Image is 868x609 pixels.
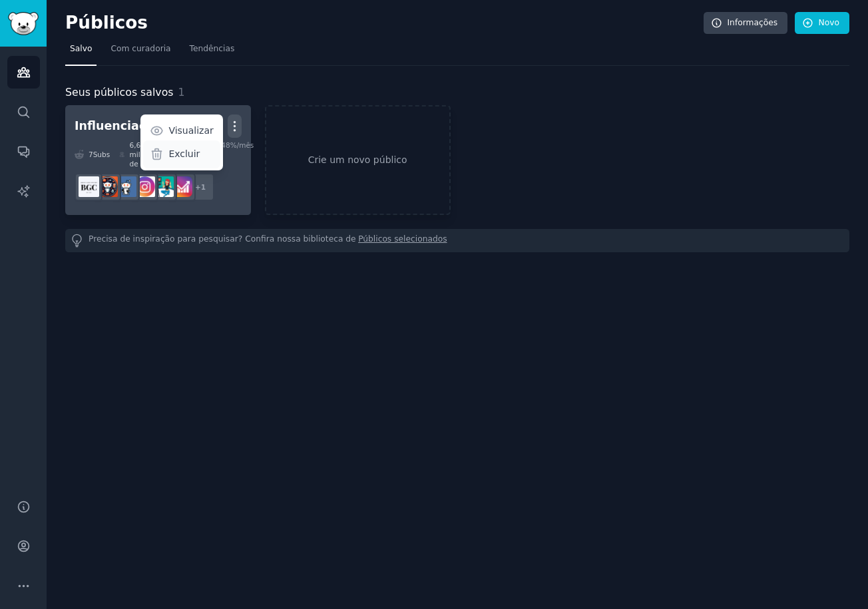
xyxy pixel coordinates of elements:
[168,148,200,159] font: Excluir
[65,13,148,33] font: Públicos
[168,125,213,136] font: Visualizar
[116,176,136,197] img: Instagram
[134,176,155,197] img: Marketing no Instagram
[65,39,97,66] a: Salvo
[130,141,157,168] font: 6,6 milhões de
[65,105,251,215] a: InfluenciadoresVisualizarExcluir7Subs​6,6 milhões demembros0,48%/mês+1Dicas de crescimento do Ins...
[70,44,92,53] font: Salvo
[358,234,447,248] a: Públicos selecionados
[65,86,174,99] font: Seus públicos salvos
[704,12,788,35] a: Informações
[106,39,175,66] a: Com curadoria
[190,44,235,53] font: Tendências
[265,105,451,215] a: Crie um novo público
[172,176,192,197] img: Dicas de crescimento do Instagram
[8,12,39,35] img: Logotipo do GummySearch
[97,176,118,197] img: mídias sociais
[795,12,849,35] a: Novo
[143,117,220,145] a: Visualizar
[308,154,407,165] font: Crie um novo público
[79,176,99,197] img: BeautyGuruChatter
[185,39,240,66] a: Tendências
[358,234,447,244] font: Públicos selecionados
[89,234,356,244] font: Precisa de inspiração para pesquisar? Confira nossa biblioteca de
[728,18,778,27] font: Informações
[195,183,201,191] font: +
[93,150,110,158] font: Subs
[89,150,93,158] font: 7
[153,176,174,197] img: marketing de influência
[230,141,254,149] font: %/mês
[201,183,206,191] font: 1
[819,18,839,27] font: Novo
[110,44,170,53] font: Com curadoria
[75,119,176,132] font: Influenciadores
[178,86,185,99] font: 1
